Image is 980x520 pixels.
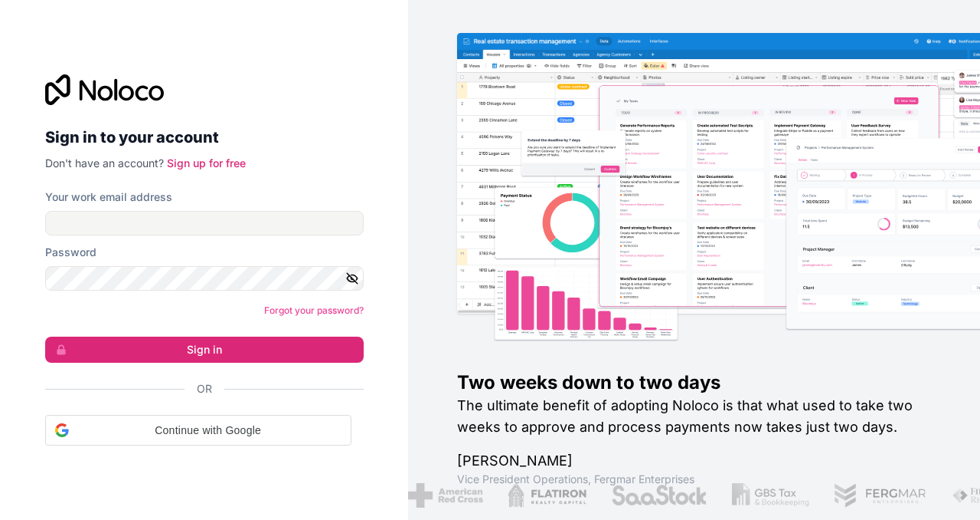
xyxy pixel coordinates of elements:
[460,483,557,508] img: /assets/saastock-C6Zbiodz.png
[457,370,931,395] h1: Two weeks down to two days
[75,423,341,439] span: Continue with Google
[45,245,96,260] label: Password
[457,472,931,487] h1: Vice President Operations , Fergmar Enterprises
[264,304,364,316] a: Forgot your password?
[357,483,436,508] img: /assets/flatiron-C8eUkumj.png
[457,395,931,438] h2: The ultimate benefit of adopting Noloco is that what used to take two weeks to approve and proces...
[197,381,212,397] span: Or
[683,483,776,508] img: /assets/fergmar-CudnrXN5.png
[167,156,246,169] a: Sign up for free
[45,266,364,291] input: Password
[897,483,980,508] img: /assets/phoenix-BREaitsQ.png
[801,483,873,508] img: /assets/fiera-fwj2N5v4.png
[45,123,364,151] h2: Sign in to your account
[45,415,351,446] div: Continue with Google
[581,483,659,508] img: /assets/gbstax-C-GtDUiK.png
[457,450,931,472] h1: [PERSON_NAME]
[45,189,172,205] label: Your work email address
[45,337,364,363] button: Sign in
[45,211,364,235] input: Email address
[45,156,164,169] span: Don't have an account?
